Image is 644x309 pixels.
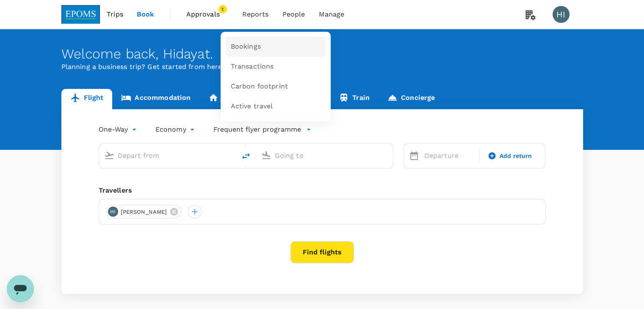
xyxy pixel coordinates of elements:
[61,46,583,62] div: Welcome back , Hidayat .
[318,9,344,19] span: Manage
[61,62,583,72] p: Planning a business trip? Get started from here.
[379,89,444,109] a: Concierge
[186,9,229,19] span: Approvals
[226,77,326,97] a: Carbon footprint
[137,9,155,19] span: Book
[218,5,227,14] span: 1
[387,154,389,156] button: Open
[236,146,256,166] button: delete
[226,97,326,116] a: Active travel
[226,57,326,77] a: Transactions
[61,5,100,24] img: EPOMS SDN BHD
[275,149,375,162] input: Going to
[231,82,288,91] span: Carbon footprint
[61,89,113,109] a: Flight
[213,124,301,135] p: Frequent flyer programme
[226,37,326,57] a: Bookings
[242,9,269,19] span: Reports
[108,207,118,217] div: HI
[424,151,474,161] p: Departure
[213,124,311,135] button: Frequent flyer programme
[118,149,218,162] input: Depart from
[99,185,546,196] div: Travellers
[230,154,232,156] button: Open
[112,89,199,109] a: Accommodation
[116,208,172,216] span: [PERSON_NAME]
[231,62,274,72] span: Transactions
[553,6,569,23] div: HI
[99,123,138,136] div: One-Way
[282,9,305,19] span: People
[199,89,264,109] a: Long stay
[106,205,182,218] div: HI[PERSON_NAME]
[330,89,379,109] a: Train
[500,152,532,160] span: Add return
[231,102,273,111] span: Active travel
[7,275,34,302] iframe: Button to launch messaging window
[231,42,261,52] span: Bookings
[155,123,196,136] div: Economy
[107,9,123,19] span: Trips
[290,241,354,263] button: Find flights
